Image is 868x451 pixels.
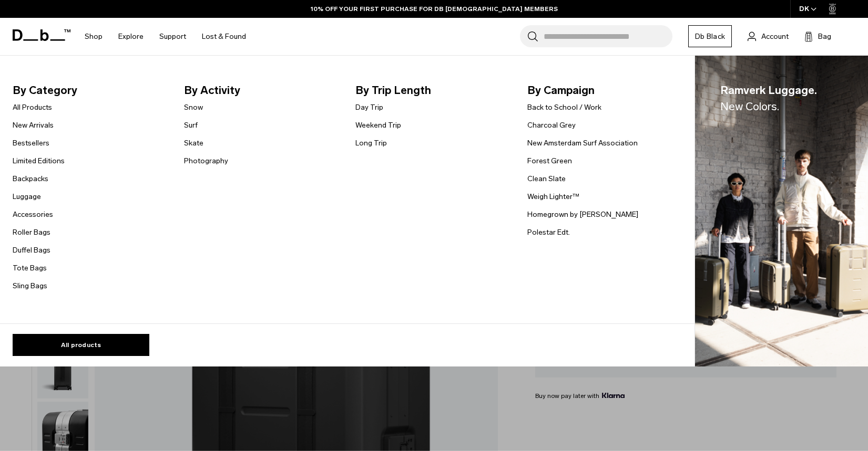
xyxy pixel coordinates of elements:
[720,100,779,113] span: New Colors.
[527,102,601,113] a: Back to School / Work
[13,155,65,166] a: Limited Editions
[13,209,53,220] a: Accessories
[311,4,558,14] a: 10% OFF YOUR FIRST PURCHASE FOR DB [DEMOGRAPHIC_DATA] MEMBERS
[184,155,228,166] a: Photography
[13,227,50,238] a: Roller Bags
[13,138,49,149] a: Bestsellers
[13,245,50,256] a: Duffel Bags
[13,191,41,202] a: Luggage
[13,120,54,131] a: New Arrivals
[761,31,789,42] span: Account
[184,82,339,99] span: By Activity
[355,102,383,113] a: Day Trip
[527,191,579,202] a: Weigh Lighter™
[527,227,570,238] a: Polestar Edt.
[720,82,817,115] span: Ramverk Luggage.
[202,18,246,55] a: Lost & Found
[527,209,638,220] a: Homegrown by [PERSON_NAME]
[527,138,638,149] a: New Amsterdam Surf Association
[527,173,566,184] a: Clean Slate
[118,18,144,55] a: Explore
[527,120,576,131] a: Charcoal Grey
[695,56,868,367] a: Ramverk Luggage.New Colors. Db
[527,82,682,99] span: By Campaign
[159,18,186,55] a: Support
[184,102,203,113] a: Snow
[804,30,831,43] button: Bag
[688,25,732,47] a: Db Black
[13,82,167,99] span: By Category
[13,102,52,113] a: All Products
[818,31,831,42] span: Bag
[13,263,47,274] a: Tote Bags
[695,56,868,367] img: Db
[748,30,789,43] a: Account
[77,18,254,55] nav: Main Navigation
[355,138,387,149] a: Long Trip
[184,138,203,149] a: Skate
[13,280,47,291] a: Sling Bags
[355,82,510,99] span: By Trip Length
[527,155,572,166] a: Forest Green
[13,173,48,184] a: Backpacks
[85,18,103,55] a: Shop
[355,120,401,131] a: Weekend Trip
[13,334,149,356] a: All products
[184,120,198,131] a: Surf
